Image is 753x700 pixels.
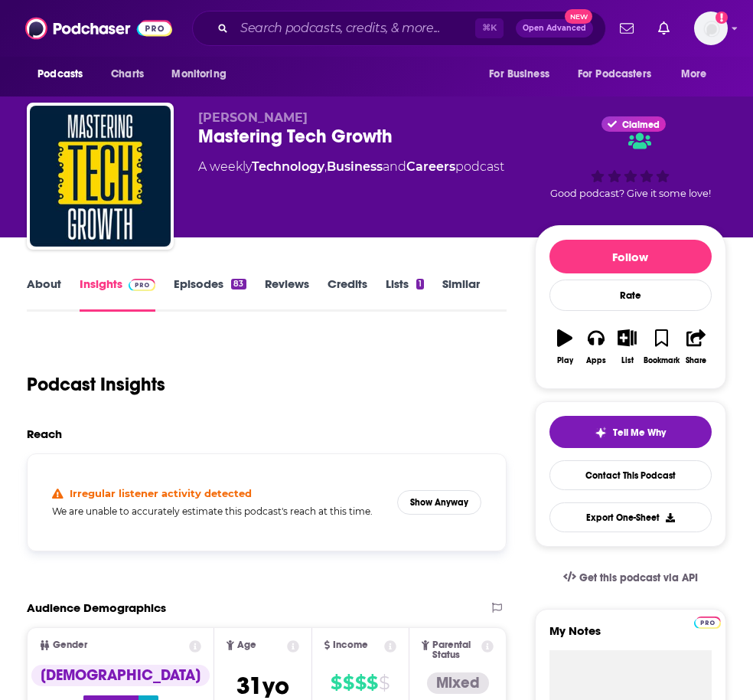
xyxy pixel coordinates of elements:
[557,356,573,365] div: Play
[265,276,309,312] a: Reviews
[252,159,324,174] a: Technology
[549,502,712,532] button: Export One-Sheet
[549,280,712,311] div: Rate
[535,110,726,205] div: ClaimedGood podcast? Give it some love!
[489,64,549,85] span: For Business
[237,640,256,650] span: Age
[523,25,586,32] span: Open Advanced
[516,19,593,38] button: Open AdvancedNew
[686,356,706,365] div: Share
[622,121,660,129] span: Claimed
[367,671,377,695] span: $
[614,15,640,41] a: Show notifications dropdown
[568,60,673,89] button: open menu
[379,671,390,695] span: $
[174,276,246,312] a: Episodes83
[432,640,479,660] span: Parental Status
[549,319,581,375] button: Play
[171,64,226,85] span: Monitoring
[198,158,504,176] div: A weekly podcast
[386,276,424,312] a: Lists1
[355,671,366,695] span: $
[333,640,368,650] span: Income
[613,427,666,439] span: Tell Me Why
[27,276,61,312] a: About
[198,110,308,125] span: [PERSON_NAME]
[324,159,327,174] span: ,
[234,16,475,41] input: Search podcasts, credits, & more...
[680,319,712,375] button: Share
[161,60,246,89] button: open menu
[53,640,87,650] span: Gender
[549,416,712,448] button: tell me why sparkleTell Me Why
[579,571,698,584] span: Get this podcast via API
[27,60,103,89] button: open menu
[694,11,728,45] button: Show profile menu
[343,671,354,695] span: $
[80,276,155,312] a: InsightsPodchaser Pro
[652,15,676,41] a: Show notifications dropdown
[427,672,489,694] div: Mixed
[31,665,210,686] div: [DEMOGRAPHIC_DATA]
[478,60,569,89] button: open menu
[475,18,504,38] span: ⌘ K
[670,60,726,89] button: open menu
[27,600,166,615] h2: Audience Demographics
[578,64,651,85] span: For Podcasters
[549,623,712,650] label: My Notes
[52,505,385,517] h5: We are unable to accurately estimate this podcast's reach at this time.
[192,11,606,46] div: Search podcasts, credits, & more...
[694,617,721,629] img: Podchaser Pro
[565,9,592,24] span: New
[416,279,424,289] div: 1
[694,11,728,45] span: Logged in as patiencebaldacci
[111,64,144,85] span: Charts
[694,11,728,45] img: User Profile
[694,614,721,629] a: Pro website
[30,106,171,247] img: Mastering Tech Growth
[681,64,707,85] span: More
[643,319,680,375] button: Bookmark
[586,356,606,365] div: Apps
[406,159,455,174] a: Careers
[644,356,680,365] div: Bookmark
[231,279,246,289] div: 83
[37,64,83,85] span: Podcasts
[27,427,62,441] h2: Reach
[621,356,634,365] div: List
[327,159,383,174] a: Business
[101,60,153,89] a: Charts
[551,559,710,597] a: Get this podcast via API
[25,14,172,43] img: Podchaser - Follow, Share and Rate Podcasts
[549,240,712,273] button: Follow
[716,11,728,24] svg: Add a profile image
[27,373,165,396] h1: Podcast Insights
[397,490,481,515] button: Show Anyway
[383,159,406,174] span: and
[328,276,367,312] a: Credits
[581,319,612,375] button: Apps
[70,487,252,499] h4: Irregular listener activity detected
[442,276,480,312] a: Similar
[129,279,155,291] img: Podchaser Pro
[549,460,712,490] a: Contact This Podcast
[595,427,607,439] img: tell me why sparkle
[331,671,341,695] span: $
[611,319,643,375] button: List
[550,188,711,199] span: Good podcast? Give it some love!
